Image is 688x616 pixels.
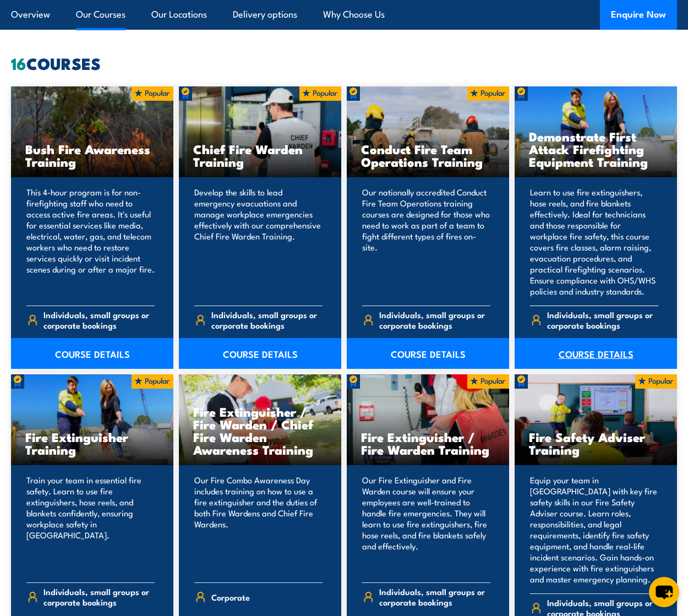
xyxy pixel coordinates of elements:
p: Learn to use fire extinguishers, hose reels, and fire blankets effectively. Ideal for technicians... [530,187,658,297]
h3: Fire Extinguisher / Fire Warden Training [361,430,495,456]
h3: Fire Extinguisher Training [25,430,159,456]
a: COURSE DETAILS [515,338,677,369]
p: Develop the skills to lead emergency evacuations and manage workplace emergencies effectively wit... [194,187,323,297]
strong: 16 [11,51,26,75]
span: Individuals, small groups or corporate bookings [211,309,323,330]
span: Individuals, small groups or corporate bookings [379,309,491,330]
h3: Fire Safety Adviser Training [529,430,663,456]
p: Our Fire Extinguisher and Fire Warden course will ensure your employees are well-trained to handl... [362,475,490,574]
span: Corporate [211,588,250,606]
span: Individuals, small groups or corporate bookings [43,309,155,330]
span: Individuals, small groups or corporate bookings [43,586,155,607]
a: COURSE DETAILS [347,338,509,369]
span: Individuals, small groups or corporate bookings [379,586,491,607]
p: Our Fire Combo Awareness Day includes training on how to use a fire extinguisher and the duties o... [194,475,323,574]
p: Train your team in essential fire safety. Learn to use fire extinguishers, hose reels, and blanke... [26,475,155,574]
h3: Bush Fire Awareness Training [25,143,159,168]
button: chat-button [649,577,679,607]
p: Our nationally accredited Conduct Fire Team Operations training courses are designed for those wh... [362,187,490,297]
h3: Conduct Fire Team Operations Training [361,143,495,168]
h3: Chief Fire Warden Training [193,143,327,168]
p: This 4-hour program is for non-firefighting staff who need to access active fire areas. It's usef... [26,187,155,297]
span: Individuals, small groups or corporate bookings [547,309,659,330]
h2: COURSES [11,56,677,70]
p: Equip your team in [GEOGRAPHIC_DATA] with key fire safety skills in our Fire Safety Adviser cours... [530,475,658,585]
a: COURSE DETAILS [179,338,341,369]
h3: Demonstrate First Attack Firefighting Equipment Training [529,130,663,168]
h3: Fire Extinguisher / Fire Warden / Chief Fire Warden Awareness Training [193,405,327,456]
a: COURSE DETAILS [11,338,173,369]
